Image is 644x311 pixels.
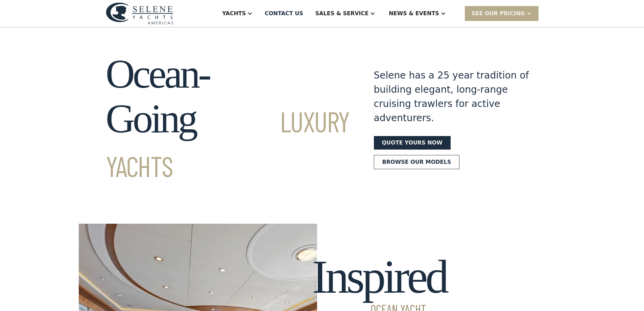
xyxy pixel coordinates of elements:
[472,9,525,18] div: SEE Our Pricing
[374,68,529,125] div: Selene has a 25 year tradition of building elegant, long-range cruising trawlers for active adven...
[315,9,368,18] div: Sales & Service
[222,9,246,18] div: Yachts
[374,155,460,169] a: Browse our models
[389,9,439,18] div: News & EVENTS
[106,2,173,24] img: logo
[106,104,350,183] span: Luxury Yachts
[106,52,350,186] h1: Ocean-Going
[265,9,303,18] div: Contact US
[465,6,539,21] div: SEE Our Pricing
[374,136,451,150] a: Quote yours now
